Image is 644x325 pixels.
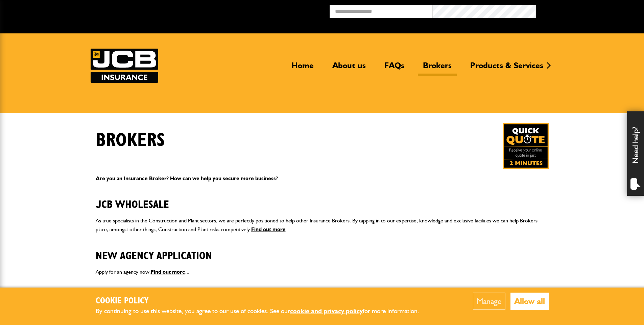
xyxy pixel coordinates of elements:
h2: Our Products [96,282,549,305]
h2: Cookie Policy [96,296,430,306]
p: Apply for an agency now. ... [96,268,549,276]
button: Broker Login [536,5,639,16]
a: Find out more [251,226,286,233]
a: About us [327,60,371,76]
h1: Brokers [96,129,165,152]
h2: New Agency Application [96,239,549,262]
a: Products & Services [465,60,548,76]
a: Find out more [151,269,185,275]
a: cookie and privacy policy [290,307,363,315]
a: JCB Insurance Services [91,49,158,83]
a: Home [286,60,319,76]
a: Get your insurance quote in just 2-minutes [503,123,549,169]
img: JCB Insurance Services logo [91,49,158,83]
img: Quick Quote [503,123,549,169]
p: As true specialists in the Construction and Plant sectors, we are perfectly positioned to help ot... [96,216,549,234]
button: Manage [473,293,505,310]
a: FAQs [379,60,409,76]
h2: JCB Wholesale [96,188,549,211]
button: Allow all [510,293,549,310]
p: Are you an Insurance Broker? How can we help you secure more business? [96,174,549,183]
a: Brokers [418,60,457,76]
div: Need help? [627,111,644,196]
p: By continuing to use this website, you agree to our use of cookies. See our for more information. [96,306,430,317]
